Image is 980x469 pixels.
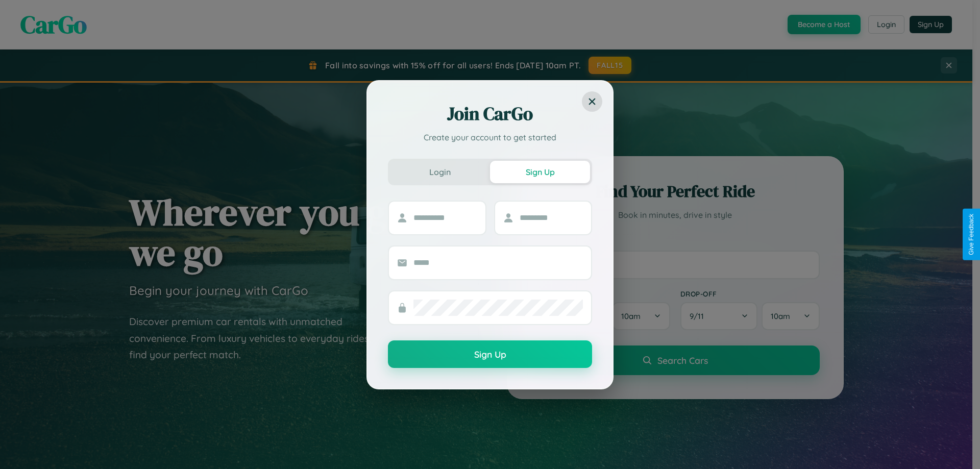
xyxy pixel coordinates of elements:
button: Sign Up [490,161,590,183]
button: Login [390,161,490,183]
button: Sign Up [388,340,592,368]
div: Give Feedback [968,214,975,255]
h2: Join CarGo [388,102,592,126]
p: Create your account to get started [388,131,592,143]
